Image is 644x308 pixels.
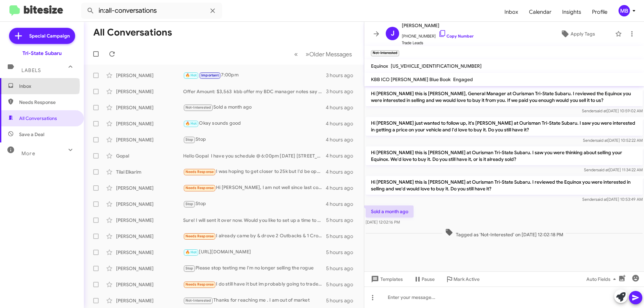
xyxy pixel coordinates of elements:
[453,76,473,82] span: Engaged
[116,217,183,224] div: [PERSON_NAME]
[326,265,359,272] div: 5 hours ago
[613,5,637,16] button: MB
[442,228,566,238] span: Tagged as 'Not-Interested' on [DATE] 12:02:18 PM
[81,3,222,19] input: Search
[294,50,298,58] span: «
[326,72,359,79] div: 3 hours ago
[185,282,214,287] span: Needs Response
[183,248,326,256] div: [URL][DOMAIN_NAME]
[116,185,183,191] div: [PERSON_NAME]
[116,104,183,111] div: [PERSON_NAME]
[183,200,326,208] div: Stop
[326,217,359,224] div: 5 hours ago
[116,72,183,79] div: [PERSON_NAME]
[581,273,624,285] button: Auto Fields
[185,250,197,254] span: 🔥 Hot
[306,50,309,58] span: »
[116,169,183,175] div: Tilal Elkarim
[185,121,197,126] span: 🔥 Hot
[524,2,557,22] a: Calendar
[366,87,643,106] p: Hi [PERSON_NAME] this is [PERSON_NAME], General Manager at Ourisman Tri-State Subaru. I reviewed ...
[19,83,76,89] span: Inbox
[116,152,183,159] div: Gopal
[595,108,607,113] span: said at
[499,2,524,22] span: Inbox
[116,88,183,95] div: [PERSON_NAME]
[326,201,359,207] div: 4 hours ago
[183,184,326,192] div: Hi [PERSON_NAME], I am not well since last couple of days, sorry couldn't reply to you. I wont be...
[116,136,183,143] div: [PERSON_NAME]
[116,281,183,288] div: [PERSON_NAME]
[309,51,352,58] span: Older Messages
[402,21,474,29] span: [PERSON_NAME]
[408,273,440,285] button: Pause
[201,73,219,77] span: Important
[582,108,643,113] span: Sender [DATE] 10:59:02 AM
[302,47,356,61] button: Next
[19,131,44,138] span: Save a Deal
[183,136,326,143] div: Stop
[183,264,326,272] div: Please stop texting me I'm no longer selling the rogue
[326,249,359,256] div: 5 hours ago
[185,137,194,142] span: Stop
[183,88,326,95] div: Offer Amount: $3,563 kbb offer my BDC manager notes say your passing it on to your son let us kno...
[326,233,359,240] div: 5 hours ago
[586,273,619,285] span: Auto Fields
[116,120,183,127] div: [PERSON_NAME]
[583,138,643,143] span: Sender [DATE] 10:52:22 AM
[290,47,302,61] button: Previous
[116,233,183,240] div: [PERSON_NAME]
[185,186,214,190] span: Needs Response
[9,28,75,44] a: Special Campaign
[183,104,326,111] div: Sold a month ago
[326,169,359,175] div: 4 hours ago
[371,76,450,82] span: KBB ICO [PERSON_NAME] Blue Book
[183,120,326,127] div: Okay sounds good
[21,67,41,73] span: Labels
[364,273,408,285] button: Templates
[402,29,474,40] span: [PHONE_NUMBER]
[587,2,613,22] a: Profile
[185,234,214,238] span: Needs Response
[185,202,194,206] span: Stop
[453,273,480,285] span: Mark Active
[402,40,474,46] span: Trade Leads
[597,167,609,172] span: said at
[116,201,183,207] div: [PERSON_NAME]
[116,297,183,304] div: [PERSON_NAME]
[185,105,211,110] span: Not-Interested
[183,297,326,304] div: Thanks for reaching me . I am out of market
[422,273,435,285] span: Pause
[185,266,194,270] span: Stop
[19,115,57,122] span: All Conversations
[595,197,607,202] span: said at
[326,281,359,288] div: 5 hours ago
[571,28,595,40] span: Apply Tags
[596,138,608,143] span: said at
[183,71,326,79] div: 7:00pm
[366,146,643,165] p: Hi [PERSON_NAME] this is [PERSON_NAME] at Ourisman Tri-State Subaru. I saw you were thinking abou...
[582,197,643,202] span: Sender [DATE] 10:53:49 AM
[116,265,183,272] div: [PERSON_NAME]
[391,28,394,39] span: J
[185,73,197,77] span: 🔥 Hot
[93,27,172,38] h1: All Conversations
[438,34,474,39] a: Copy Number
[183,217,326,224] div: Sure! I will sent it over now. Would you like to set up a time to come in and see it?
[185,298,211,303] span: Not-Interested
[326,185,359,191] div: 4 hours ago
[21,150,35,157] span: More
[183,168,326,176] div: I was hoping to get closer to 25k but I'd be open to hearing what you can offer
[326,104,359,111] div: 4 hours ago
[185,170,214,174] span: Needs Response
[557,2,587,22] a: Insights
[183,232,326,240] div: I already came by & drove 2 Outbacks & 1 Crosstrek. Your reps was awesome, but my Subaru 'lust' w...
[366,176,643,195] p: Hi [PERSON_NAME] this is [PERSON_NAME] at Ourisman Tri-State Subaru. I reviewed the Equinox you w...
[183,281,326,288] div: I do still have it but im probably going to trade it into carvana for a tesla model y. They gave ...
[371,63,388,69] span: Equinox
[290,47,356,61] nav: Page navigation example
[543,28,612,40] button: Apply Tags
